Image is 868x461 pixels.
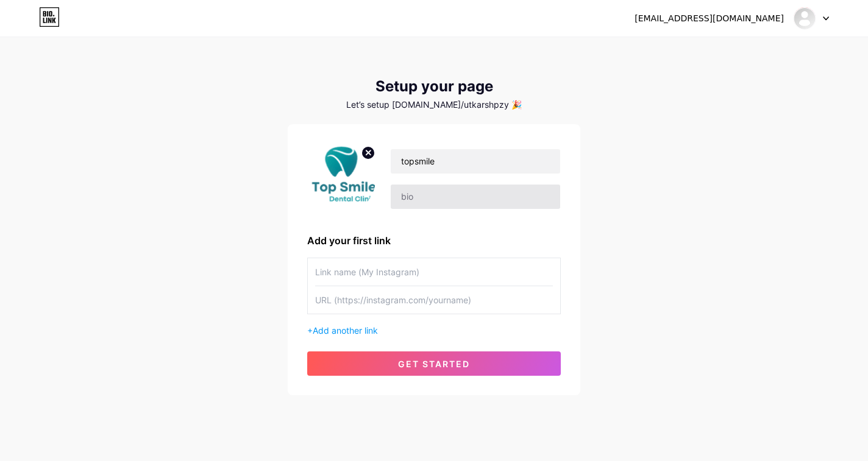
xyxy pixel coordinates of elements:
div: + [307,324,561,337]
input: URL (https://instagram.com/yourname) [315,286,553,314]
span: get started [398,359,470,369]
input: Link name (My Instagram) [315,258,553,286]
span: Add another link [313,325,378,336]
div: Let’s setup [DOMAIN_NAME]/utkarshpzy 🎉 [288,100,580,110]
div: Add your first link [307,233,561,248]
div: [EMAIL_ADDRESS][DOMAIN_NAME] [635,12,784,25]
input: Your name [391,149,560,174]
img: Utkarsh Pradhan [793,7,816,30]
input: bio [391,185,560,209]
img: profile pic [307,144,375,214]
div: Setup your page [288,78,580,95]
button: get started [307,351,561,376]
